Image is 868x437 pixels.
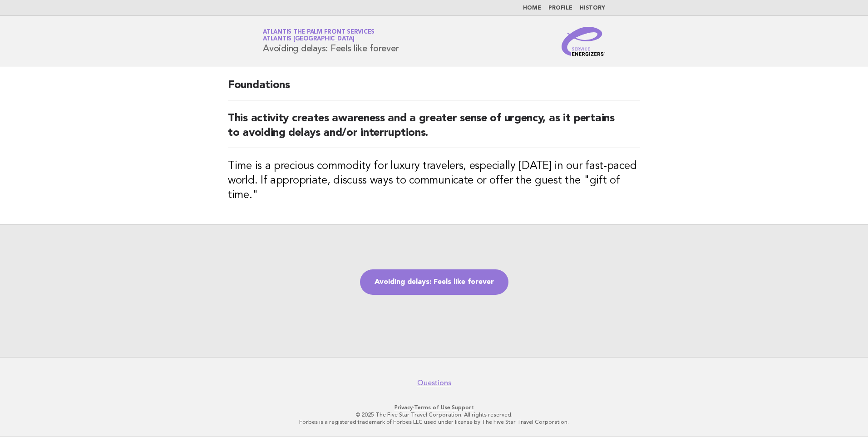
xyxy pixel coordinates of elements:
p: Forbes is a registered trademark of Forbes LLC used under license by The Five Star Travel Corpora... [156,418,712,426]
a: History [580,5,605,11]
a: Home [523,5,541,11]
h2: Foundations [228,78,640,100]
a: Atlantis The Palm Front ServicesAtlantis [GEOGRAPHIC_DATA] [263,29,375,42]
img: Service Energizers [562,27,605,56]
h2: This activity creates awareness and a greater sense of urgency, as it pertains to avoiding delays... [228,111,640,148]
p: © 2025 The Five Star Travel Corporation. All rights reserved. [156,411,712,418]
a: Privacy [395,404,413,411]
h3: Time is a precious commodity for luxury travelers, especially [DATE] in our fast-paced world. If ... [228,159,640,203]
h1: Avoiding delays: Feels like forever [263,30,399,53]
a: Profile [548,5,572,11]
a: Avoiding delays: Feels like forever [360,269,508,295]
a: Support [452,404,474,411]
p: · · [156,404,712,411]
a: Terms of Use [414,404,450,411]
span: Atlantis [GEOGRAPHIC_DATA] [263,36,355,42]
a: Questions [417,378,451,387]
